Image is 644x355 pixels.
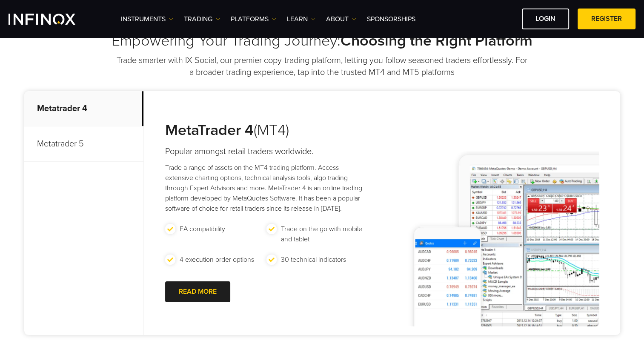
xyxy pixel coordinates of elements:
a: LOGIN [522,9,569,29]
strong: MetaTrader 4 [165,121,254,139]
a: INFINOX Logo [9,14,95,25]
p: 4 execution order options [180,255,254,265]
a: Learn [287,14,315,24]
p: Trade on the go with mobile and tablet [281,224,364,244]
a: REGISTER [578,9,635,29]
p: Trade a range of assets on the MT4 trading platform. Access extensive charting options, technical... [165,163,368,214]
p: Trade smarter with IX Social, our premier copy-trading platform, letting you follow seasoned trad... [116,54,529,78]
h2: Empowering Your Trading Journey: [24,31,620,50]
a: PLATFORMS [231,14,276,24]
strong: Choosing the Right Platform [341,31,532,50]
h4: Popular amongst retail traders worldwide. [165,146,368,157]
a: Instruments [121,14,173,24]
p: 30 technical indicators [281,255,346,265]
a: ABOUT [326,14,356,24]
a: TRADING [184,14,220,24]
a: READ MORE [165,281,230,302]
p: Metatrader 5 [24,126,143,162]
p: Metatrader 4 [24,91,143,126]
a: SPONSORSHIPS [367,14,415,24]
p: EA compatibility [180,224,225,234]
h3: (MT4) [165,121,368,140]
